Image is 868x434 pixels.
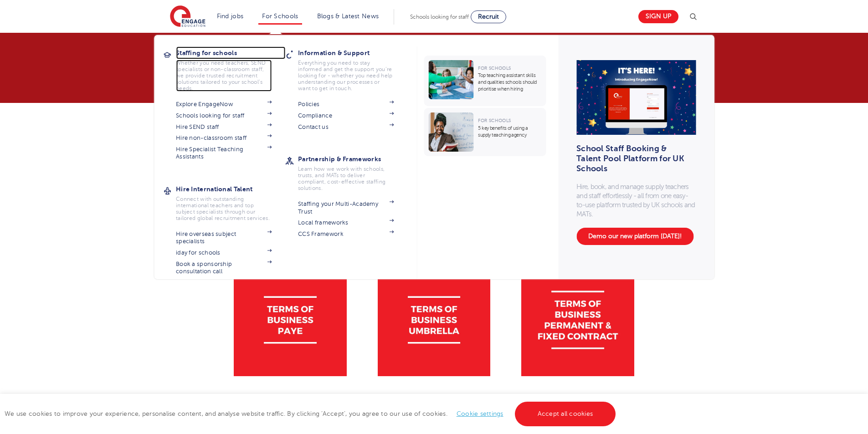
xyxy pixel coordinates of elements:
[298,112,394,119] a: Compliance
[176,101,272,108] a: Explore EngageNow
[298,219,394,226] a: Local frameworks
[176,112,272,119] a: Schools looking for staff
[298,153,407,191] a: Partnership & FrameworksLearn how we work with schools, trusts, and MATs to deliver compliant, co...
[457,410,503,417] a: Cookie settings
[471,10,506,23] a: Recruit
[478,125,541,138] p: 5 key benefits of using a supply teaching agency
[5,410,618,417] span: We use cookies to improve your experience, personalise content, and analyse website traffic. By c...
[176,134,272,142] a: Hire non-classroom staff
[576,228,693,245] a: Demo our new platform [DATE]!
[217,13,244,20] a: Find jobs
[638,10,678,23] a: Sign up
[298,46,407,92] a: Information & SupportEverything you need to stay informed and get the support you’re looking for ...
[176,46,285,92] a: Staffing for schoolsWhether you need teachers, SEND specialists or non-classroom staff, we provid...
[176,260,272,276] a: Book a sponsorship consultation call
[176,249,272,256] a: iday for schools
[176,46,285,59] h3: Staffing for schools
[170,5,205,28] img: Engage Education
[424,56,548,106] a: For SchoolsTop teaching assistant skills and qualities schools should prioritise when hiring
[176,146,272,161] a: Hire Specialist Teaching Assistants
[298,166,394,191] p: Learn how we work with schools, trusts, and MATs to deliver compliant, cost-effective staffing so...
[478,118,511,123] span: For Schools
[576,182,696,219] p: Hire, book, and manage supply teachers and staff effortlessly - all from one easy-to-use platform...
[478,72,541,92] p: Top teaching assistant skills and qualities schools should prioritise when hiring
[298,123,394,131] a: Contact us
[298,230,394,238] a: CCS Framework
[515,402,616,426] a: Accept all cookies
[298,153,407,165] h3: Partnership & Frameworks
[478,66,511,71] span: For Schools
[478,13,499,20] span: Recruit
[298,60,394,92] p: Everything you need to stay informed and get the support you’re looking for - whether you need he...
[176,123,272,131] a: Hire SEND staff
[176,196,272,221] p: Connect with outstanding international teachers and top subject specialists through our tailored ...
[176,60,272,92] p: Whether you need teachers, SEND specialists or non-classroom staff, we provide trusted recruitmen...
[298,101,394,108] a: Policies
[298,200,394,215] a: Staffing your Multi-Academy Trust
[176,183,285,221] a: Hire International TalentConnect with outstanding international teachers and top subject speciali...
[262,13,298,20] a: For Schools
[176,183,285,195] h3: Hire International Talent
[424,108,548,156] a: For Schools5 key benefits of using a supply teaching agency
[176,230,272,245] a: Hire overseas subject specialists
[298,46,407,59] h3: Information & Support
[410,14,469,20] span: Schools looking for staff
[576,148,690,168] h3: School Staff Booking & Talent Pool Platform for UK Schools
[317,13,379,20] a: Blogs & Latest News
